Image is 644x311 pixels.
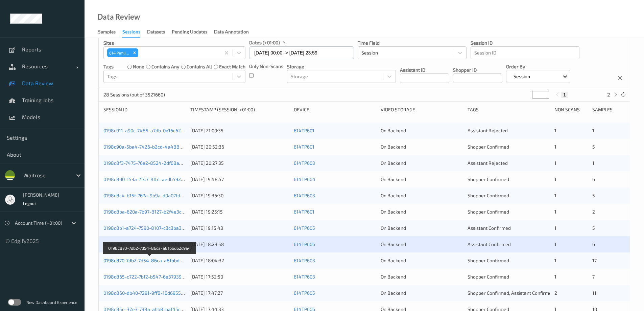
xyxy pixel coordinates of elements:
a: 614TP606 [294,241,315,247]
p: Session ID [471,40,579,46]
label: contains any [151,63,179,70]
span: 6 [592,176,595,182]
a: 614TP605 [294,225,315,231]
div: Session ID [103,106,186,113]
div: Timestamp (Session, +01:00) [190,106,289,113]
span: 1 [592,160,594,166]
div: On Backend [381,176,463,183]
a: 0198c860-db40-7291-9ff8-16d69557f4fa [103,290,192,296]
a: 614TP604 [294,176,315,182]
div: Tags [468,106,550,113]
div: Samples [592,106,625,113]
a: Data Annotation [214,27,256,37]
div: [DATE] 19:15:43 [190,225,289,231]
div: On Backend [381,208,463,215]
a: Sessions [122,27,147,38]
span: Shopper Confirmed [468,209,509,215]
a: 0198c870-7db2-7d54-86ca-a8fbbd62c9a4 [103,258,196,263]
span: Shopper Confirmed [468,176,509,182]
div: On Backend [381,273,463,280]
label: none [133,63,144,70]
span: Shopper Confirmed [468,144,509,150]
span: 2 [554,290,557,296]
span: Shopper Confirmed [468,274,509,280]
a: Samples [98,27,122,37]
p: Order By [506,63,571,70]
label: exact match [219,63,245,70]
a: 614TP605 [294,290,315,296]
span: 11 [592,290,596,296]
div: Data Annotation [214,28,249,37]
span: 7 [592,274,595,280]
div: Data Review [97,14,140,20]
a: 614TP601 [294,128,314,133]
div: [DATE] 18:04:32 [190,257,289,264]
span: 1 [554,193,556,198]
div: Video Storage [381,106,463,113]
span: 1 [554,176,556,182]
a: 0198c8c4-b15f-767a-9b9a-d0a07fd8e4b1 [103,193,194,198]
span: 1 [592,128,594,133]
span: 1 [554,144,556,150]
span: 1 [554,209,556,215]
div: On Backend [381,257,463,264]
span: 2 [592,209,595,215]
span: 1 [554,274,556,280]
div: On Backend [381,192,463,199]
span: Assistant Rejected [468,128,508,133]
span: Assistant Confirmed [468,241,511,247]
label: contains all [187,63,212,70]
p: Assistant ID [400,67,449,73]
p: Only Non-Scans [249,63,283,70]
div: On Backend [381,143,463,150]
a: 614TP601 [294,144,314,150]
div: Non Scans [554,106,587,113]
span: 1 [554,225,556,231]
p: dates (+01:00) [249,39,280,46]
div: On Backend [381,225,463,231]
div: Remove 614 Pimlico [131,48,138,57]
a: 0198c8ba-620a-7b97-8127-b2f4e3c9f53e [103,209,194,215]
span: 17 [592,258,597,263]
span: Shopper Confirmed, Assistant Confirmed [468,290,554,296]
a: 614TP603 [294,193,315,198]
a: 0198c865-c722-7bf2-b547-6e37939f9d3b [103,274,194,280]
span: 5 [592,193,595,198]
span: 5 [592,144,595,150]
button: 1 [561,92,568,98]
p: Sites [103,40,245,46]
a: 0198c90a-5ba4-7426-b2cd-4a488915cb8e [103,144,198,150]
div: Samples [98,28,116,37]
div: Device [294,106,376,113]
div: [DATE] 20:27:35 [190,160,289,166]
div: [DATE] 20:52:36 [190,143,289,150]
span: 1 [554,258,556,263]
span: 5 [592,225,595,231]
div: [DATE] 21:00:35 [190,127,289,134]
a: Datasets [147,27,172,37]
span: 6 [592,241,595,247]
span: Shopper Confirmed [468,258,509,263]
div: Pending Updates [172,28,207,37]
div: Sessions [122,28,140,38]
a: 614TP603 [294,258,315,263]
button: 2 [605,92,612,98]
a: 0198c911-a90c-7485-a7db-0e16c624329b [103,128,195,133]
a: 614TP601 [294,209,314,215]
div: [DATE] 17:47:27 [190,290,289,296]
p: Tags [103,63,114,70]
div: On Backend [381,290,463,296]
div: On Backend [381,241,463,248]
span: Assistant Confirmed [468,225,511,231]
div: [DATE] 17:52:50 [190,273,289,280]
p: 28 Sessions (out of 3521660) [103,91,165,98]
div: Datasets [147,28,165,37]
span: 1 [554,241,556,247]
div: On Backend [381,160,463,166]
span: 1 [554,160,556,166]
p: Storage [287,63,396,70]
a: Pending Updates [172,27,214,37]
a: 614TP603 [294,274,315,280]
div: On Backend [381,127,463,134]
p: Shopper ID [453,67,502,73]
